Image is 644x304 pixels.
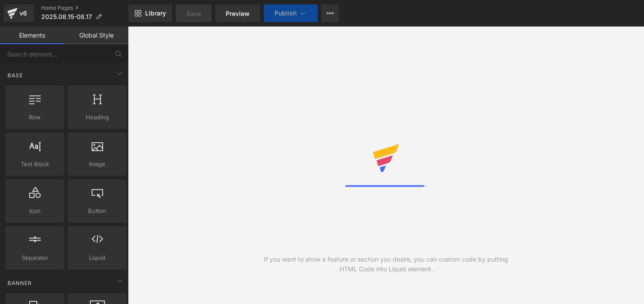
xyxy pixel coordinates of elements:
[8,206,62,216] span: Icon
[8,160,62,169] span: Text Block
[70,206,124,216] span: Button
[321,4,339,22] button: More
[215,4,260,22] a: Preview
[70,113,124,122] span: Heading
[186,9,201,18] span: Save
[70,253,124,262] span: Liquid
[41,13,92,20] span: 2025.08.15-08.17
[264,4,318,22] button: Publish
[257,255,515,274] div: If you want to show a feature or section you desire, you can custom code by putting HTML Code int...
[8,113,62,122] span: Row
[145,9,166,17] span: Library
[70,160,124,169] span: Image
[7,279,33,287] span: Banner
[41,4,128,11] a: Home Pages
[226,9,250,18] span: Preview
[18,8,29,19] div: v6
[7,71,24,80] span: Base
[64,27,128,44] a: Global Style
[274,10,297,17] span: Publish
[4,4,34,22] a: v6
[128,4,172,22] a: New Library
[8,253,62,262] span: Separator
